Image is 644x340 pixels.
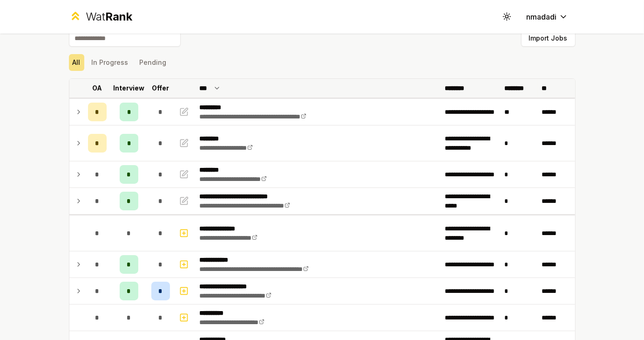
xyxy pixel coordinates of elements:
div: Wat [86,9,132,24]
button: In Progress [88,54,132,71]
button: All [69,54,84,71]
span: Rank [105,10,132,23]
p: OA [92,83,102,93]
span: nmadadi [527,11,557,22]
button: Import Jobs [521,30,576,47]
button: Pending [136,54,170,71]
a: WatRank [69,9,133,24]
button: nmadadi [519,8,576,25]
p: Interview [113,83,144,93]
p: Offer [152,83,169,93]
